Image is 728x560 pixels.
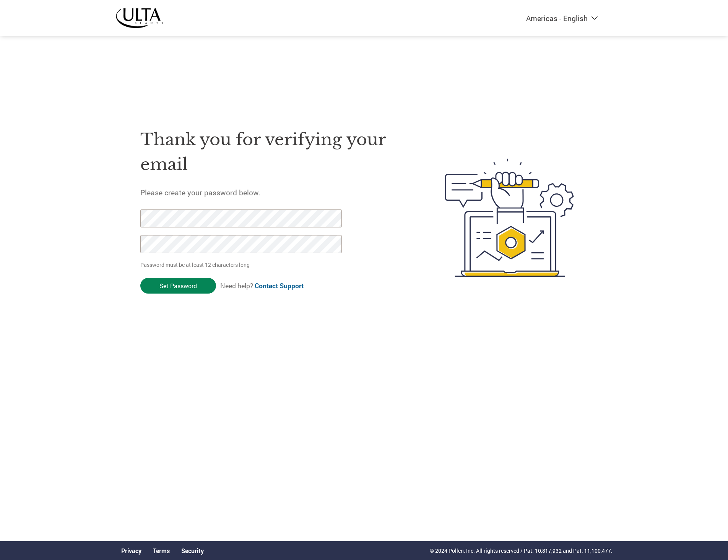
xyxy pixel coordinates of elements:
[430,547,613,555] p: © 2024 Pollen, Inc. All rights reserved / Pat. 10,817,932 and Pat. 11,100,477.
[431,117,588,319] img: create-password
[140,261,344,269] p: Password must be at least 12 characters long
[121,547,141,555] a: Privacy
[181,547,204,555] a: Security
[255,281,304,290] a: Contact Support
[115,8,163,29] img: ULTA
[140,188,409,197] h5: Please create your password below.
[220,281,304,290] span: Need help?
[140,127,409,177] h1: Thank you for verifying your email
[153,547,170,555] a: Terms
[140,278,216,294] input: Set Password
